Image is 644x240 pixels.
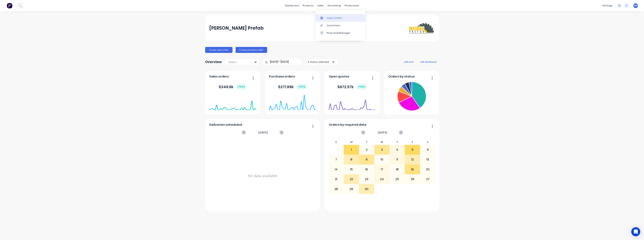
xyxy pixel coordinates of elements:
button: Create purchase order [236,47,267,53]
div: sales [315,3,326,8]
div: 28 [329,184,344,194]
div: 29 [344,184,359,194]
img: Ruediger Prefab [408,22,435,35]
div: 12 [405,155,420,164]
a: Sales Orders [315,14,365,22]
div: + 100 % [236,84,247,90]
div: productivity [343,3,361,8]
div: $ 271.99k [278,84,307,90]
div: Overview [205,58,222,66]
div: 1 [344,145,359,154]
div: 3 [374,145,389,154]
a: Customers [315,22,365,29]
div: 27 [420,175,435,184]
div: + 100 % [356,84,367,90]
div: Customers [327,24,340,27]
div: 8 [344,155,359,164]
div: 26 [405,175,420,184]
div: 7 [329,155,344,164]
button: 4 status selected [306,59,338,65]
div: Sales Orders [327,16,342,20]
div: 14 [329,165,344,174]
div: products [301,3,315,8]
div: + 100 % [296,84,307,90]
div: 19 [405,165,420,174]
div: 25 [390,175,405,184]
div: [PERSON_NAME] Prefab [209,24,264,32]
div: 23 [359,175,374,184]
div: W [374,139,390,145]
span: Orders by status [388,74,415,79]
div: 15 [344,165,359,174]
div: 17 [374,165,389,174]
div: M [344,139,359,145]
div: $ 672.57k [337,84,367,90]
button: add card [402,59,416,64]
img: Factory [7,3,12,8]
span: Open quotes [329,74,349,79]
div: 4 status selected [308,60,331,64]
div: 16 [359,165,374,174]
span: Orders by required date [329,123,367,127]
div: T [359,139,374,145]
button: Create sales order [205,47,233,53]
div: 30 [359,184,374,194]
div: No data available [209,139,316,212]
div: 20 [420,165,435,174]
span: [DATE] [258,130,268,135]
div: purchasing [326,3,343,8]
div: 2 [359,145,374,154]
span: Purchase orders [269,74,295,79]
div: F [405,139,420,145]
div: T [390,139,405,145]
div: Open Intercom Messenger [631,227,640,236]
button: edit dashboard [418,59,439,64]
div: Price Level Manager [327,31,350,35]
div: 6 [420,145,435,154]
div: 13 [420,155,435,164]
div: 11 [390,155,405,164]
span: NW [634,4,638,7]
div: 4 [390,145,405,154]
a: Price Level Manager [315,29,365,37]
div: 21 [329,175,344,184]
div: 24 [374,175,389,184]
div: 9 [359,155,374,164]
div: 5 [405,145,420,154]
div: 18 [390,165,405,174]
div: S [420,139,435,145]
span: Sales orders [209,74,229,79]
div: 22 [344,175,359,184]
div: $ 249.6k [219,84,247,90]
div: settings [600,3,614,8]
div: S [329,139,344,145]
a: dashboard [283,3,301,8]
span: [DATE] [378,130,388,135]
div: 10 [374,155,389,164]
